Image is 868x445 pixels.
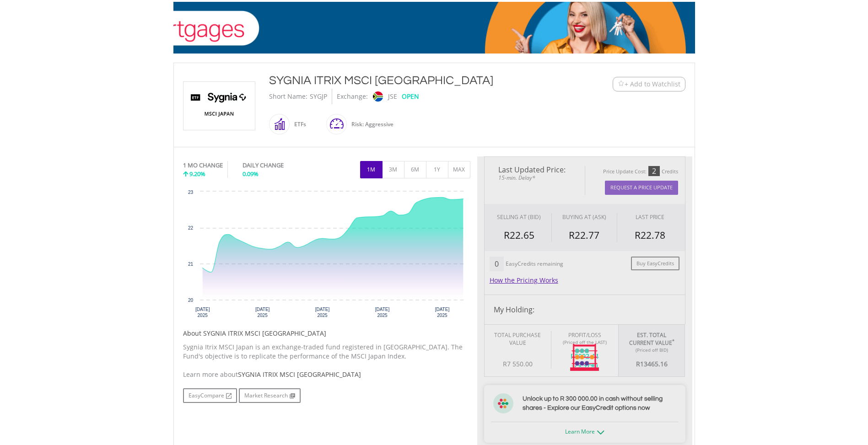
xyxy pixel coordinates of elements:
img: jse.png [372,91,383,102]
text: 22 [188,225,193,231]
span: SYGNIA ITRIX MSCI [GEOGRAPHIC_DATA] [238,370,361,379]
text: 23 [188,190,193,195]
span: + Add to Watchlist [625,80,680,89]
text: [DATE] 2025 [315,307,329,318]
div: Exchange: [337,89,368,104]
button: 6M [404,161,426,178]
div: Chart. Highcharts interactive chart. [183,187,470,324]
text: 21 [188,262,193,267]
span: 0.09% [243,170,259,178]
text: 20 [188,298,193,303]
button: 3M [382,161,404,178]
button: MAX [448,161,470,178]
div: Risk: Aggressive [347,113,394,135]
h5: About SYGNIA ITRIX MSCI [GEOGRAPHIC_DATA] [183,329,470,338]
button: 1M [360,161,383,178]
svg: Interactive chart [183,187,470,324]
p: Sygnia Itrix MSCI Japan is an exchange-traded fund registered in [GEOGRAPHIC_DATA]. The Fund's ob... [183,343,470,361]
a: Market Research [239,388,301,403]
div: JSE [388,89,397,104]
text: [DATE] 2025 [255,307,270,318]
div: SYGNIA ITRIX MSCI [GEOGRAPHIC_DATA] [269,72,556,89]
img: Watchlist [618,80,625,87]
text: [DATE] 2025 [375,307,389,318]
button: Watchlist + Add to Watchlist [613,77,685,91]
div: 1 MO CHANGE [183,161,223,170]
text: [DATE] 2025 [435,307,449,318]
text: [DATE] 2025 [195,307,210,318]
img: EasyMortage Promotion Banner [173,2,695,54]
a: EasyCompare [183,388,237,403]
div: ETFs [290,113,306,135]
img: TFSA.SYGJP.png [185,82,253,130]
div: Learn more about [183,370,470,379]
div: DAILY CHANGE [243,161,314,170]
div: OPEN [402,89,419,104]
span: 9.20% [189,170,205,178]
div: Short Name: [269,89,307,104]
div: SYGJP [310,89,327,104]
button: 1Y [426,161,448,178]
